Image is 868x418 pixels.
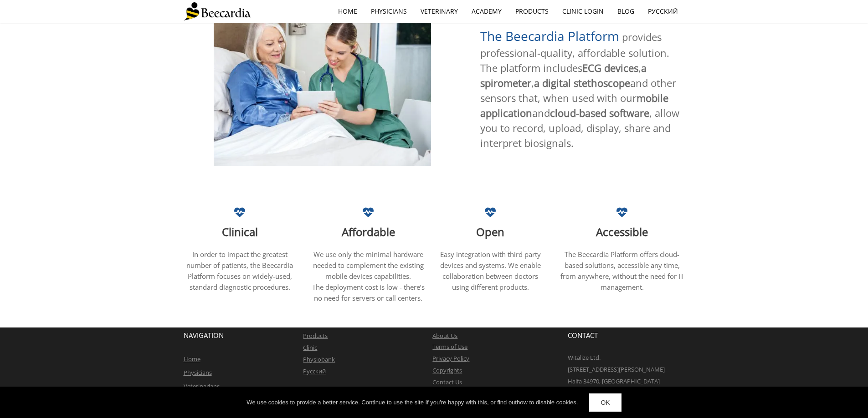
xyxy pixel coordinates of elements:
a: Contact Us [432,378,462,386]
a: how to disable cookies [517,399,576,406]
span: a spirometer [480,61,647,90]
span: Open [476,224,504,239]
a: Русский [641,1,685,22]
a: Terms of Use [432,342,467,351]
span: The deployment cost is low - there’s no need for servers or call centers. [312,282,425,302]
a: Blog [611,1,641,22]
img: Beecardia [184,2,251,20]
a: OK [589,393,621,412]
span: NAVIGATION [184,331,224,340]
span: Haifa 34970, [GEOGRAPHIC_DATA] [568,377,660,385]
a: Physicians [364,1,414,22]
a: Physicians [184,368,212,377]
span: provides professional-quality, affordable solution. The platform includes , , and other sensors t... [480,30,679,150]
span: Clinical [222,224,258,239]
a: About Us [432,332,457,340]
a: home [331,1,364,22]
a: P [303,332,307,340]
span: In order to impact the greatest number of patients, the Beecardia Platform focuses on widely-used... [186,250,293,292]
a: Veterinarians [184,382,220,390]
span: CONTACT [568,331,598,340]
a: Clinic Login [555,1,611,22]
span: [STREET_ADDRESS][PERSON_NAME] [568,365,665,373]
span: ECG devices [582,61,638,75]
span: The Beecardia Platform [480,27,619,45]
a: Physiobank [303,355,335,363]
span: Witalize Ltd. [568,353,601,362]
span: The Beecardia Platform offers cloud-based solutions, accessible any time, from anywhere, without ... [560,250,684,292]
span: mobile application [480,91,668,120]
a: Clinic [303,343,317,352]
span: Accessible [596,224,648,239]
a: Privacy Policy [432,354,469,363]
a: Русский [303,367,326,375]
span: cloud-based software [550,106,649,120]
span: Easy integration with third party devices and systems. We enable collaboration between doctors us... [440,250,541,292]
a: Academy [465,1,508,22]
a: Copyrights [432,366,462,374]
div: We use cookies to provide a better service. Continue to use the site If you're happy with this, o... [247,398,578,407]
a: Products [508,1,555,22]
span: a digital stethoscope [534,76,630,90]
a: roducts [307,332,328,340]
a: Veterinary [414,1,465,22]
span: We use only the minimal hardware needed to complement the existing mobile devices capabilities. [313,250,424,281]
a: Home [184,355,200,363]
span: Affordable [342,224,395,239]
